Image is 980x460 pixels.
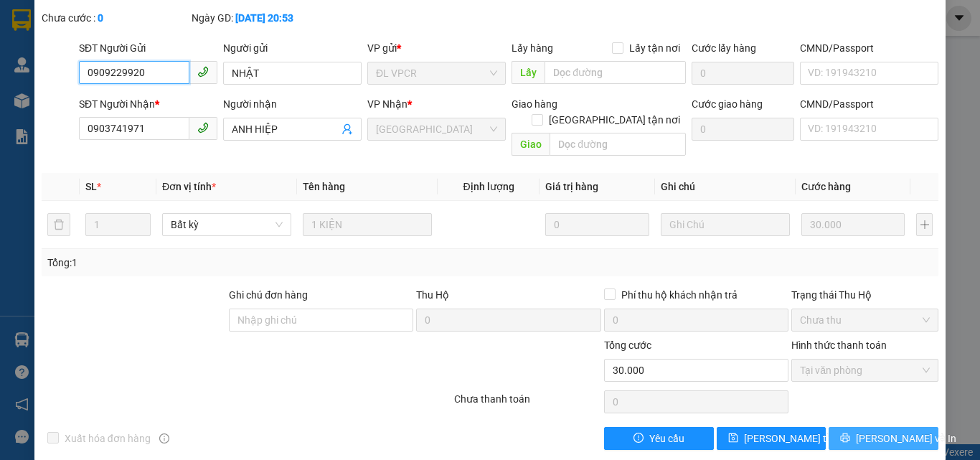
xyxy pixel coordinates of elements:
th: Ghi chú [655,173,796,201]
span: exclamation-circle [633,433,644,444]
span: SL [85,181,97,192]
span: Bất kỳ [171,214,283,235]
div: SĐT Người Nhận [79,96,217,112]
span: Đơn vị tính [162,181,216,192]
span: Tổng cước [604,339,651,351]
button: plus [916,213,933,236]
div: Người nhận [223,96,362,112]
input: Cước giao hàng [692,118,794,141]
span: [GEOGRAPHIC_DATA] tận nơi [543,112,686,128]
input: 0 [545,213,649,236]
span: Định lượng [463,181,514,192]
div: CMND/Passport [800,96,938,112]
span: Giao hàng [512,98,557,110]
button: save[PERSON_NAME] thay đổi [717,427,826,450]
span: Phí thu hộ khách nhận trả [616,287,743,303]
button: exclamation-circleYêu cầu [604,427,714,450]
label: Cước lấy hàng [692,42,756,54]
span: Xuất hóa đơn hàng [59,431,156,446]
span: save [728,433,738,444]
span: [PERSON_NAME] và In [856,431,956,446]
span: user-add [341,123,353,135]
span: ĐL Quận 1 [376,118,497,140]
div: CMND/Passport [800,40,938,56]
span: Thu Hộ [416,289,449,301]
input: Ghi chú đơn hàng [229,309,413,332]
span: [PERSON_NAME] thay đổi [744,431,859,446]
span: Giá trị hàng [545,181,598,192]
input: Dọc đường [545,61,686,84]
span: Tên hàng [303,181,345,192]
label: Ghi chú đơn hàng [229,289,308,301]
input: Cước lấy hàng [692,62,794,85]
span: phone [197,66,209,78]
label: Cước giao hàng [692,98,763,110]
span: phone [197,122,209,133]
button: delete [47,213,70,236]
span: Giao [512,133,550,156]
input: VD: Bàn, Ghế [303,213,432,236]
span: Cước hàng [801,181,851,192]
div: Trạng thái Thu Hộ [791,287,938,303]
div: VP gửi [367,40,506,56]
span: ĐL VPCR [376,62,497,84]
div: SĐT Người Gửi [79,40,217,56]
b: [DATE] 20:53 [235,12,293,24]
label: Hình thức thanh toán [791,339,887,351]
div: Tổng: 1 [47,255,380,271]
button: printer[PERSON_NAME] và In [829,427,938,450]
div: Chưa thanh toán [453,391,603,416]
span: VP Nhận [367,98,407,110]
div: Chưa cước : [42,10,189,26]
span: Chưa thu [800,309,930,331]
span: info-circle [159,433,169,443]
div: Người gửi [223,40,362,56]
span: Lấy [512,61,545,84]
span: printer [840,433,850,444]
input: Dọc đường [550,133,686,156]
div: Ngày GD: [192,10,339,26]
b: 0 [98,12,103,24]
input: Ghi Chú [661,213,790,236]
input: 0 [801,213,905,236]
span: Yêu cầu [649,431,684,446]
span: Lấy hàng [512,42,553,54]
span: Lấy tận nơi [623,40,686,56]
span: Tại văn phòng [800,360,930,381]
